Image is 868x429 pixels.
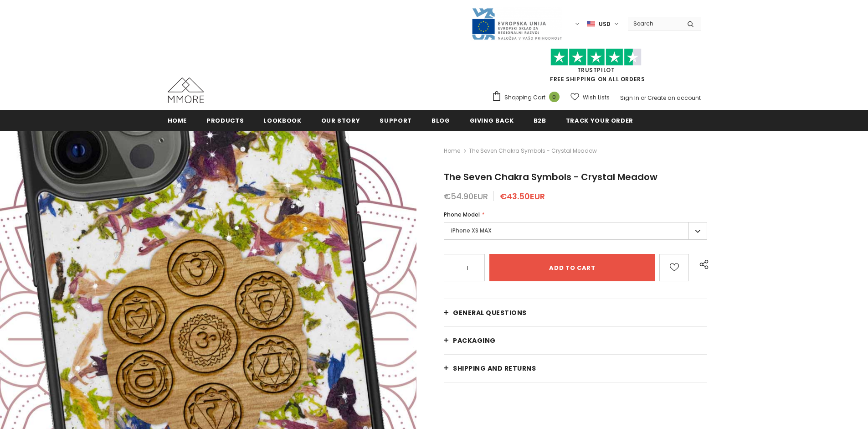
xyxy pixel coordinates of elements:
[431,116,450,125] span: Blog
[206,110,244,130] a: Products
[492,91,564,104] a: Shopping Cart 0
[444,299,707,326] a: General Questions
[321,116,360,125] span: Our Story
[492,52,701,83] span: FREE SHIPPING ON ALL ORDERS
[444,171,657,183] span: The Seven Chakra Symbols - Crystal Meadow
[471,20,562,27] a: Javni Razpis
[647,94,701,102] a: Create an account
[489,254,655,281] input: Add to cart
[587,20,595,28] img: USD
[469,145,597,156] span: The Seven Chakra Symbols - Crystal Meadow
[444,222,707,240] label: iPhone XS MAX
[206,116,244,125] span: Products
[168,78,204,103] img: MMORE Cases
[471,7,562,41] img: Javni Razpis
[534,110,546,130] a: B2B
[641,94,646,102] span: or
[500,191,545,202] span: €43.50EUR
[444,191,488,202] span: €54.90EUR
[566,116,633,125] span: Track your order
[570,89,610,105] a: Wish Lists
[504,93,545,102] span: Shopping Cart
[263,110,301,130] a: Lookbook
[444,211,480,218] span: Phone Model
[431,110,450,130] a: Blog
[599,20,611,29] span: USD
[550,48,642,66] img: Trust Pilot Stars
[453,364,536,373] span: Shipping and returns
[444,327,707,354] a: PACKAGING
[168,116,187,125] span: Home
[470,110,514,130] a: Giving back
[583,93,610,102] span: Wish Lists
[628,17,680,30] input: Search Site
[263,116,301,125] span: Lookbook
[168,110,187,130] a: Home
[321,110,360,130] a: Our Story
[453,308,527,317] span: General Questions
[620,94,639,102] a: Sign In
[566,110,633,130] a: Track your order
[380,116,412,125] span: support
[380,110,412,130] a: support
[549,92,560,102] span: 0
[453,336,496,345] span: PACKAGING
[444,145,460,156] a: Home
[577,66,615,74] a: Trustpilot
[470,116,514,125] span: Giving back
[444,355,707,382] a: Shipping and returns
[534,116,546,125] span: B2B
